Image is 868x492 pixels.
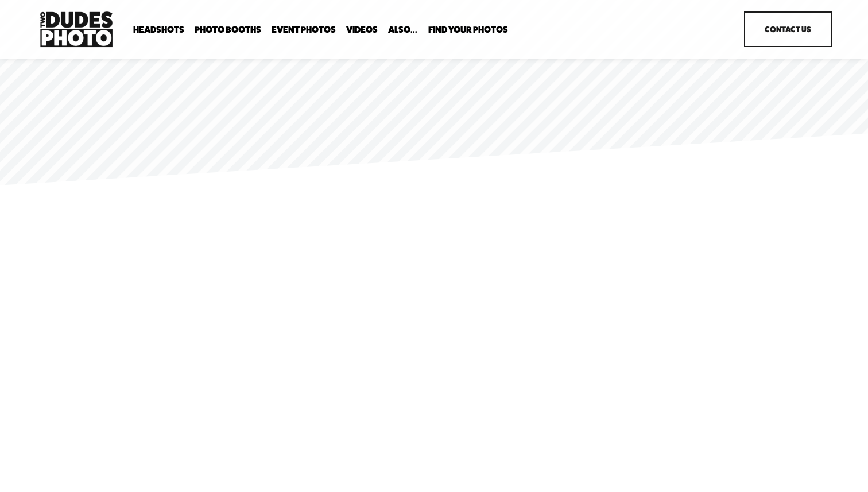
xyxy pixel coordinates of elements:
[37,9,116,50] img: Two Dudes Photo | Headshots, Portraits &amp; Photo Booths
[133,24,184,35] a: folder dropdown
[272,24,336,35] a: Event Photos
[388,25,417,34] span: Also...
[195,24,261,35] a: folder dropdown
[133,25,184,34] span: Headshots
[428,24,508,35] a: folder dropdown
[195,25,261,34] span: Photo Booths
[346,24,378,35] a: Videos
[428,25,508,34] span: Find Your Photos
[388,24,417,35] a: folder dropdown
[744,11,831,47] a: Contact Us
